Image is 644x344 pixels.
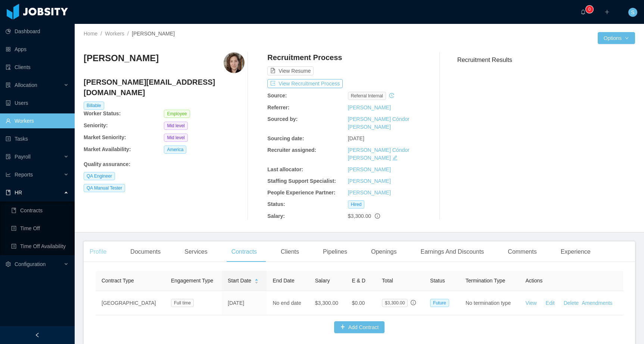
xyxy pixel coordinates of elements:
[164,110,190,118] span: Employee
[84,172,115,180] span: QA Engineer
[267,201,285,207] b: Status:
[375,213,380,219] span: info-circle
[348,166,391,172] a: [PERSON_NAME]
[348,200,365,209] span: Hired
[267,135,304,141] b: Sourcing date:
[11,203,69,218] a: icon: bookContracts
[84,122,108,128] b: Seniority:
[6,24,69,39] a: icon: pie-chartDashboard
[315,278,330,284] span: Salary
[132,31,175,37] span: [PERSON_NAME]
[466,278,505,284] span: Termination Type
[460,291,520,315] td: No termination type
[84,101,104,110] span: Billable
[222,291,267,315] td: [DATE]
[348,92,386,100] span: Referral internal
[582,300,612,306] a: Amendments
[267,190,335,196] b: People Experience Partner:
[581,9,586,15] i: icon: bell
[6,82,11,88] i: icon: solution
[631,8,634,17] span: S
[267,147,316,153] b: Recruiter assigned:
[84,77,245,98] h4: [PERSON_NAME][EMAIL_ADDRESS][DOMAIN_NAME]
[382,299,408,307] span: $3,300.00
[84,241,112,262] div: Profile
[225,241,263,262] div: Contracts
[457,55,635,65] h3: Recruitment Results
[11,239,69,254] a: icon: profileTime Off Availability
[15,190,22,196] span: HR
[317,241,353,262] div: Pipelines
[6,172,11,177] i: icon: line-chart
[6,96,69,110] a: icon: robotUsers
[267,116,298,122] b: Sourced by:
[84,52,159,64] h3: [PERSON_NAME]
[537,297,561,309] button: Edit
[171,278,213,284] span: Engagement Type
[100,31,102,37] span: /
[348,190,391,196] a: [PERSON_NAME]
[267,81,343,87] a: icon: exportView Recruitment Process
[84,31,97,37] a: Home
[411,300,416,305] span: info-circle
[102,278,134,284] span: Contract Type
[598,32,635,44] button: Optionsicon: down
[348,116,410,130] a: [PERSON_NAME] Cóndor [PERSON_NAME]
[430,299,449,307] span: Future
[6,131,69,146] a: icon: profileTasks
[334,321,385,333] button: icon: plusAdd Contract
[365,241,403,262] div: Openings
[124,241,167,262] div: Documents
[267,104,289,110] b: Referrer:
[255,281,259,283] i: icon: caret-down
[6,42,69,57] a: icon: appstoreApps
[84,146,131,152] b: Market Availability:
[11,221,69,236] a: icon: profileTime Off
[84,184,125,192] span: QA Manual Tester
[84,161,130,167] b: Quality assurance :
[546,300,555,306] a: Edit
[267,79,343,88] button: icon: exportView Recruitment Process
[84,134,126,140] b: Market Seniority:
[555,241,597,262] div: Experience
[84,110,121,116] b: Worker Status:
[348,213,371,219] span: $3,300.00
[389,93,394,98] i: icon: history
[564,300,579,306] a: Delete
[224,52,245,73] img: 3ef3bb2a-abc8-4902-bad7-a289f48c859a_68348c31e91fc-400w.png
[267,178,336,184] b: Staffing Support Specialist:
[164,122,187,130] span: Mid level
[525,278,542,284] span: Actions
[15,172,33,178] span: Reports
[502,241,542,262] div: Comments
[6,60,69,75] a: icon: auditClients
[6,190,11,195] i: icon: book
[430,278,445,284] span: Status
[348,178,391,184] a: [PERSON_NAME]
[164,134,187,142] span: Mid level
[267,68,314,74] a: icon: file-textView Resume
[348,147,410,161] a: [PERSON_NAME] Cóndor [PERSON_NAME]
[352,300,365,306] span: $0.00
[6,113,69,128] a: icon: userWorkers
[105,31,124,37] a: Workers
[254,278,259,283] div: Sort
[255,278,259,280] i: icon: caret-up
[164,146,186,154] span: America
[15,82,37,88] span: Allocation
[267,291,309,315] td: No end date
[586,6,593,13] sup: 0
[96,291,165,315] td: [GEOGRAPHIC_DATA]
[6,154,11,159] i: icon: file-protect
[267,93,287,98] b: Source:
[267,213,285,219] b: Salary:
[15,261,46,267] span: Configuration
[348,135,364,141] span: [DATE]
[392,155,398,160] i: icon: edit
[414,241,490,262] div: Earnings And Discounts
[15,154,31,160] span: Payroll
[127,31,129,37] span: /
[382,278,393,284] span: Total
[315,300,338,306] span: $3,300.00
[6,262,11,267] i: icon: setting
